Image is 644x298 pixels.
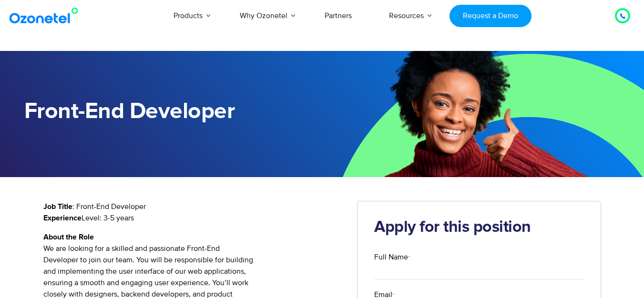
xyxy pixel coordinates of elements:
strong: Experience [43,214,82,222]
strong: Job Title [43,203,72,210]
h1: Front-End Developer [24,99,322,125]
a: Request a Demo [450,5,531,27]
h2: Apply for this position [374,218,584,237]
label: Full Name [374,251,584,263]
strong: About the Role [43,233,94,241]
p: : Front-End Developer Level: 3-5 years [43,201,343,224]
